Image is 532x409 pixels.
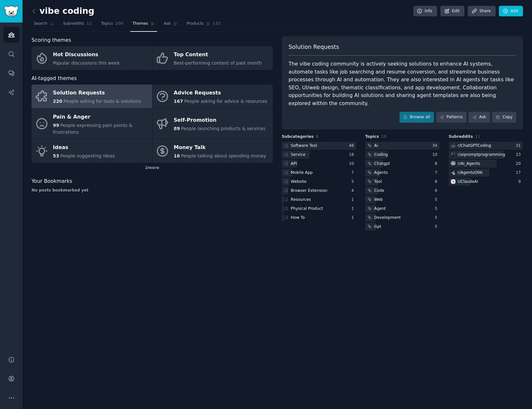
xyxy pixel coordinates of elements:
div: r/ ChatGPTCoding [458,143,491,149]
a: Resources1 [282,196,356,204]
a: Money Talk16People talking about spending money [152,139,273,163]
div: No posts bookmarked yet [32,188,273,193]
a: Self-Promotion89People launching products & services [152,109,273,139]
a: Development5 [365,214,439,222]
button: Copy [492,112,516,123]
div: Physical Product [291,206,323,212]
div: 34 [432,143,440,149]
div: How To [291,215,305,221]
span: 89 [174,126,180,131]
a: Ask [161,19,180,32]
div: 1 [352,215,356,221]
span: People expressing pain points & frustrations [53,123,133,135]
a: Chatgpt8 [365,160,439,168]
a: AgentsOfAIr/AgentsOfAI17 [449,169,523,177]
a: Software Tool48 [282,142,356,150]
a: How To1 [282,214,356,222]
div: r/ AI_Agents [458,161,480,167]
div: 5 [435,224,440,230]
div: API [291,161,297,167]
a: Products132 [184,19,223,32]
a: Code6 [365,187,439,195]
img: AgentsOfAI [451,170,455,175]
a: Coding10 [365,151,439,159]
div: Website [291,179,307,185]
div: Ideas [53,143,115,153]
a: Pain & Anger99People expressing pain points & frustrations [32,109,152,139]
div: 6 [435,179,440,185]
span: People launching products & services [181,126,265,131]
div: Browser Extension [291,188,327,194]
span: Solution Requests [289,43,339,51]
img: ClaudeAI [451,179,455,184]
span: Best-performing content of past month [174,60,262,66]
span: 220 [53,99,62,104]
div: Service [291,152,305,158]
div: Web [374,197,383,203]
div: 1 [352,197,356,203]
div: 10 [349,161,356,167]
div: Development [374,215,400,221]
div: 5 [435,215,440,221]
span: Topics [365,134,379,140]
span: 11 [87,21,92,27]
div: 8 [435,161,440,167]
span: AI-tagged themes [32,75,77,83]
a: Mobile App7 [282,169,356,177]
div: Solution Requests [53,88,141,98]
span: Topics [101,21,113,27]
a: Ai34 [365,142,439,150]
div: r/ aipromptprogramming [458,152,505,158]
span: 99 [53,123,59,128]
div: 7 [352,170,356,176]
div: r/ ClaudeAI [458,179,478,185]
span: 10 [381,134,386,139]
span: Search [34,21,47,27]
div: 17 [516,170,523,176]
a: Service18 [282,151,356,159]
a: Web5 [365,196,439,204]
div: 18 [349,152,356,158]
div: Agent [374,206,386,212]
div: 9 [518,179,523,185]
div: Hot Discussions [53,50,120,60]
span: Scoring themes [32,36,71,44]
a: Edit [440,6,464,17]
a: aipromptprogrammingr/aipromptprogramming23 [449,151,523,159]
div: Chatgpt [374,161,390,167]
a: API10 [282,160,356,168]
div: 20 [516,161,523,167]
span: 200 [115,21,124,27]
img: AI_Agents [451,161,455,166]
div: Gpt [374,224,381,230]
a: Topics200 [99,19,126,32]
a: Share [468,6,495,17]
span: People asking for advice & resources [184,99,267,104]
div: Top Content [174,50,262,60]
div: Money Talk [174,143,266,153]
div: 5 [435,197,440,203]
a: Search [32,19,56,32]
div: Ai [374,143,378,149]
a: Browse all [399,112,434,123]
a: Info [413,6,437,17]
div: 6 [435,188,440,194]
span: People talking about spending money [181,153,266,158]
a: Solution Requests220People asking for tools & solutions [32,84,152,108]
span: 16 [174,153,180,158]
span: Themes [133,21,148,27]
a: Agents7 [365,169,439,177]
div: The vibe coding community is actively seeking solutions to enhance AI systems, automate tasks lik... [289,60,516,107]
a: Patterns [436,112,466,123]
a: Gpt5 [365,223,439,231]
img: GummySearch logo [4,6,19,17]
div: 10 [432,152,440,158]
a: Add [499,6,523,17]
a: Top ContentBest-performing content of past month [152,46,273,70]
div: r/ AgentsOfAI [458,170,483,176]
div: 48 [349,143,356,149]
span: Products [187,21,204,27]
div: Pain & Anger [53,112,149,122]
div: 5 [435,206,440,212]
a: Ideas53People suggesting ideas [32,139,152,163]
